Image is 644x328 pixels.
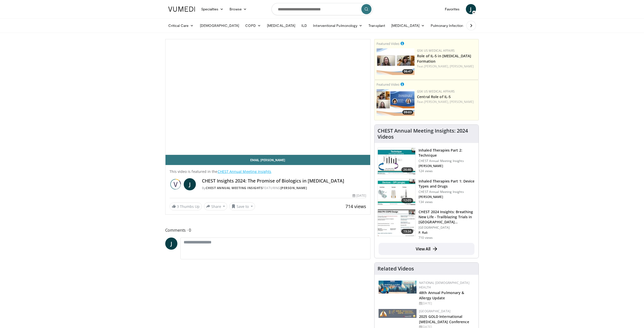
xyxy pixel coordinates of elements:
a: CHEST Annual Meeting Insights [206,186,263,190]
div: [DATE] [419,301,474,306]
p: CHEST Annual Meeting Insights [419,159,475,163]
img: f404f4f0-3e38-4d65-a284-b53439d4a9f0.150x105_q85_crop-smart_upscale.jpg [378,179,415,205]
a: [DEMOGRAPHIC_DATA] [197,21,242,31]
p: This video is featured in the [170,169,366,174]
span: 714 views [345,203,366,209]
a: [MEDICAL_DATA] [388,21,428,31]
a: J [165,238,177,250]
a: Specialties [198,4,227,14]
button: Share [204,202,227,210]
img: VuMedi Logo [168,7,195,12]
video-js: Video Player [165,39,370,155]
a: GSK US Medical Affairs [417,48,455,53]
a: ILD [298,21,310,31]
a: [GEOGRAPHIC_DATA] [419,309,450,313]
p: [PERSON_NAME] [419,164,475,168]
a: [MEDICAL_DATA] [264,21,298,31]
div: By FEATURING [202,186,366,190]
span: 09:03 [402,110,413,115]
p: 710 views [419,236,433,240]
a: 48th Annual Pulmonary & Allergy Update [419,290,464,300]
a: 26:46 Inhaled Therapies Part 2: Technique CHEST Annual Meeting Insights [PERSON_NAME] 124 views [378,148,475,175]
p: [PERSON_NAME] [419,195,475,199]
a: [PERSON_NAME], [424,64,449,68]
img: 38a6a6e9-8de0-4cb7-945f-51fd8b5a8985.150x105_q85_crop-smart_upscale.jpg [378,210,415,236]
a: [PERSON_NAME] [280,186,307,190]
a: J [466,4,476,14]
a: Email [PERSON_NAME] [165,155,370,165]
a: [PERSON_NAME] [450,100,474,104]
p: P. Rali [419,231,475,235]
a: [PERSON_NAME] [450,64,474,68]
h3: Inhaled Therapies Part 1: Device Types and Drugs [419,179,475,189]
a: Role of IL-5 in [MEDICAL_DATA] Formation [417,53,471,64]
a: 06:47 [377,48,414,75]
p: [GEOGRAPHIC_DATA] [419,226,475,230]
button: Save to [229,202,255,210]
a: View All [379,243,474,255]
a: 2025 GOLD International [MEDICAL_DATA] Conference [419,314,469,324]
a: J [184,178,196,190]
span: 06:47 [402,69,413,74]
img: CHEST Annual Meeting Insights [170,178,182,190]
a: 12:05 Inhaled Therapies Part 1: Device Types and Drugs CHEST Annual Meeting Insights [PERSON_NAME... [378,179,475,206]
a: [PERSON_NAME], [424,100,449,104]
a: COPD [242,21,264,31]
span: 3 [177,204,179,209]
span: 12:05 [401,198,413,203]
h3: Inhaled Therapies Part 2: Technique [419,148,475,158]
div: [DATE] [352,193,366,198]
img: b90f5d12-84c1-472e-b843-5cad6c7ef911.jpg.150x105_q85_autocrop_double_scale_upscale_version-0.2.jpg [379,281,417,294]
a: 19:34 CHEST 2024 Insights: Breathing New Life - Trailblazing Trials in [GEOGRAPHIC_DATA]… [GEOGRA... [378,209,475,240]
a: Favorites [442,4,463,14]
a: 3 Thumbs Up [170,203,202,210]
span: Comments 0 [165,227,371,233]
span: 19:34 [401,229,413,234]
a: Pulmonary Infection [428,21,471,31]
img: 5e96949c-cd12-4d2d-8d07-601d67ebeb6c.150x105_q85_crop-smart_upscale.jpg [378,148,415,174]
a: National [DEMOGRAPHIC_DATA] Health [419,281,469,289]
h4: Related Videos [378,266,414,272]
span: 26:46 [401,167,413,172]
a: 09:03 [377,89,414,116]
small: Featured Video [377,41,400,46]
a: Transplant [365,21,388,31]
input: Search topics, interventions [272,3,373,15]
div: Feat. [417,64,476,69]
h4: CHEST Insights 2024: The Promise of Biologics in [MEDICAL_DATA] [202,178,366,184]
a: Critical Care [165,21,197,31]
img: 26e32307-0449-4e5e-a1be-753a42e6b94f.png.150x105_q85_crop-smart_upscale.jpg [377,48,414,75]
a: Central Role of IL-5 [417,94,451,99]
small: Featured Video [377,82,400,87]
div: Feat. [417,100,476,104]
p: CHEST Annual Meeting Insights [419,190,475,194]
h4: CHEST Annual Meeting Insights: 2024 Videos [378,128,475,140]
p: 124 views [419,169,433,173]
a: Interventional Pulmonology [310,21,365,31]
a: GSK US Medical Affairs [417,89,455,94]
img: 29f03053-4637-48fc-b8d3-cde88653f0ec.jpeg.150x105_q85_autocrop_double_scale_upscale_version-0.2.jpg [379,309,417,318]
h3: CHEST 2024 Insights: Breathing New Life - Trailblazing Trials in [GEOGRAPHIC_DATA]… [419,209,475,225]
a: Browse [226,4,250,14]
p: 134 views [419,200,433,204]
a: CHEST Annual Meeting Insights [218,169,272,174]
img: 456f1ee3-2d0a-4dcc-870d-9ba7c7a088c3.png.150x105_q85_crop-smart_upscale.jpg [377,89,414,116]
